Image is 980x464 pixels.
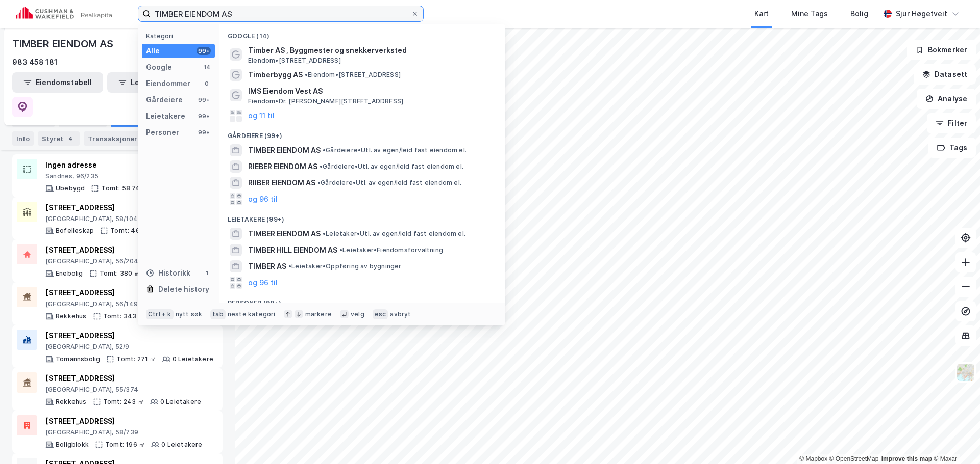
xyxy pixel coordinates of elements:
span: TIMBER AS [248,260,286,272]
div: 99+ [197,112,211,120]
div: neste kategori [228,310,276,318]
img: Z [956,363,975,382]
div: Personer [146,126,179,139]
div: Tomt: 58 744 ㎡ [101,184,153,193]
div: [STREET_ADDRESS] [45,372,201,385]
div: Tomt: 243 ㎡ [103,398,144,406]
div: velg [351,310,364,318]
button: Datasett [914,64,976,85]
div: Tomt: 196 ㎡ [105,441,145,449]
div: [STREET_ADDRESS] [45,202,209,214]
div: Sandnes, 96/235 [45,172,210,180]
div: 0 [203,79,211,88]
span: RIIBER EIENDOM AS [248,177,315,189]
div: [STREET_ADDRESS] [45,287,202,299]
div: Tomt: 380 ㎡ [100,269,140,278]
div: Mine Tags [791,8,828,20]
div: Styret [38,131,80,146]
div: Transaksjoner [84,131,154,146]
a: Improve this map [881,455,932,462]
button: Bokmerker [907,40,976,60]
span: Gårdeiere • Utl. av egen/leid fast eiendom el. [317,179,461,187]
div: Boligblokk [56,441,89,449]
span: • [288,262,291,270]
div: esc [373,309,388,319]
span: • [305,71,308,78]
span: • [323,230,326,237]
div: 4 [65,133,76,144]
div: Ctrl + k [146,309,174,319]
div: TIMBER EIENDOM AS [12,36,115,52]
div: Gårdeiere [146,94,183,106]
div: tab [210,309,226,319]
div: 14 [203,63,211,71]
div: Leietakere (99+) [219,207,505,226]
div: 0 Leietakere [160,398,201,406]
span: • [323,146,326,154]
span: Leietaker • Eiendomsforvaltning [339,246,443,254]
div: Eiendommer [146,77,190,90]
div: 99+ [197,96,211,104]
div: Ingen adresse [45,159,210,171]
input: Søk på adresse, matrikkel, gårdeiere, leietakere eller personer [151,6,411,21]
div: [STREET_ADDRESS] [45,415,203,427]
span: Leietaker • Utl. av egen/leid fast eiendom el. [323,230,465,238]
div: Kart [754,8,769,20]
div: Sjur Høgetveit [896,8,947,20]
img: cushman-wakefield-realkapital-logo.202ea83816669bd177139c58696a8fa1.svg [16,7,113,21]
div: Enebolig [56,269,83,278]
div: Leietakere [146,110,185,122]
span: • [339,246,342,254]
button: Eiendomstabell [12,72,103,93]
div: 1 [203,269,211,277]
span: Timberbygg AS [248,69,303,81]
span: TIMBER EIENDOM AS [248,228,321,240]
button: og 11 til [248,110,275,122]
button: Tags [928,138,976,158]
div: avbryt [390,310,411,318]
div: markere [305,310,332,318]
div: [GEOGRAPHIC_DATA], 56/1497 [45,300,202,308]
div: nytt søk [176,310,203,318]
div: 983 458 181 [12,56,58,68]
span: Leietaker • Oppføring av bygninger [288,262,402,270]
div: Google [146,61,172,73]
div: [GEOGRAPHIC_DATA], 58/1048 [45,215,209,223]
span: Eiendom • [STREET_ADDRESS] [305,71,401,79]
div: Google (14) [219,24,505,42]
span: Eiendom • [STREET_ADDRESS] [248,57,341,65]
span: Eiendom • Dr. [PERSON_NAME][STREET_ADDRESS] [248,97,403,105]
div: 0 Leietakere [161,441,202,449]
div: [GEOGRAPHIC_DATA], 56/2045 [45,257,198,265]
div: [STREET_ADDRESS] [45,244,198,256]
span: RIEBER EIENDOM AS [248,160,317,173]
button: og 96 til [248,277,278,289]
iframe: Chat Widget [929,415,980,464]
span: TIMBER EIENDOM AS [248,144,321,156]
a: OpenStreetMap [829,455,879,462]
span: • [317,179,321,186]
span: Gårdeiere • Utl. av egen/leid fast eiendom el. [320,162,463,171]
div: Tomannsbolig [56,355,100,363]
div: Kategori [146,32,215,40]
div: 0 Leietakere [173,355,213,363]
div: Kontrollprogram for chat [929,415,980,464]
div: 99+ [197,128,211,137]
div: Ubebygd [56,184,85,193]
span: • [320,162,323,170]
span: Timber AS , Byggmester og snekkerverksted [248,44,493,57]
div: 99+ [197,47,211,55]
button: og 96 til [248,193,278,205]
button: Analyse [917,89,976,109]
div: Delete history [158,283,209,295]
div: Tomt: 271 ㎡ [116,355,156,363]
div: [GEOGRAPHIC_DATA], 55/374 [45,386,201,394]
div: Historikk [146,267,190,279]
div: Alle [146,45,160,57]
div: Rekkehus [56,398,87,406]
div: Tomt: 462 ㎡ [110,227,151,235]
span: IMS Eiendom Vest AS [248,85,493,97]
div: [GEOGRAPHIC_DATA], 52/9 [45,343,213,351]
div: Bofelleskap [56,227,94,235]
div: Rekkehus [56,312,87,320]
